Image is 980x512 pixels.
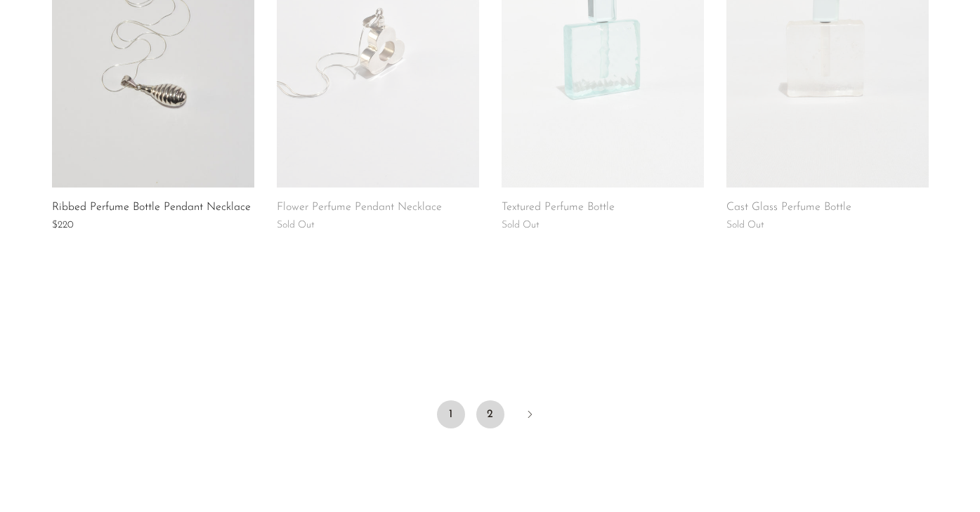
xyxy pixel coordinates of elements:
[726,220,764,230] span: Sold Out
[277,220,315,230] span: Sold Out
[437,400,465,428] span: 1
[277,202,442,214] a: Flower Perfume Pendant Necklace
[502,202,615,214] a: Textured Perfume Bottle
[52,220,74,230] span: $220
[516,400,544,431] a: Next
[502,220,540,230] span: Sold Out
[476,400,504,428] a: 2
[726,202,851,214] a: Cast Glass Perfume Bottle
[52,202,251,214] a: Ribbed Perfume Bottle Pendant Necklace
